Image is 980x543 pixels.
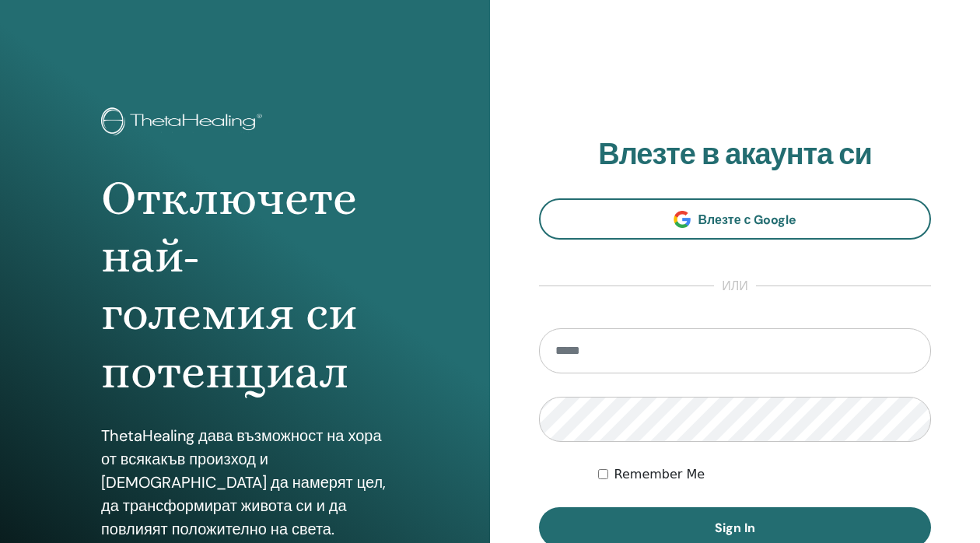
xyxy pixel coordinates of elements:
span: или [714,277,756,296]
h1: Отключете най-големия си потенциал [101,170,389,401]
div: Keep me authenticated indefinitely or until I manually logout [598,465,931,484]
label: Remember Me [614,465,705,484]
h2: Влезте в акаунта си [539,137,931,173]
p: ThetaHealing дава възможност на хора от всякакъв произход и [DEMOGRAPHIC_DATA] да намерят цел, да... [101,424,389,541]
span: Sign In [715,520,755,536]
a: Влезте с Google [539,198,931,240]
span: Влезте с Google [698,212,797,228]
